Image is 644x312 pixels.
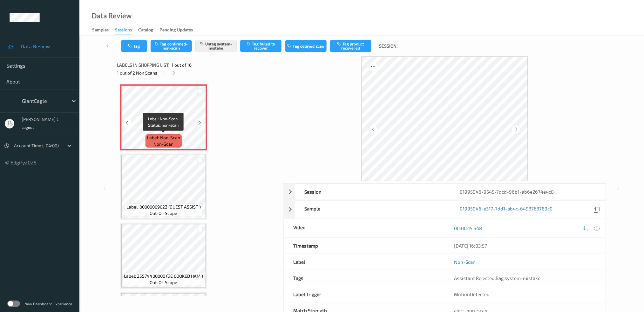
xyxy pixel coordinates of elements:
div: 01995946-9545-7dcd-96b1-ab6e2674e4c8 [451,184,606,200]
div: Label Trigger [284,286,445,302]
div: Session01995946-9545-7dcd-96b1-ab6e2674e4c8 [283,183,606,200]
div: Pending Updates [159,27,193,35]
a: Sessions [115,26,138,35]
div: Catalog [138,27,153,35]
div: Video [284,219,445,237]
a: Non-Scan [454,259,476,265]
div: Timestamp [284,238,445,254]
a: Samples [92,26,115,35]
a: 00:00:15.648 [454,225,482,231]
div: Sample01995946-e317-7dd1-ab4c-6493763789c0 [283,200,606,219]
a: Catalog [138,26,159,35]
span: Assistant Rejected [454,275,495,281]
div: Sessions [115,27,132,35]
div: 1 out of 2 Non Scans [117,69,279,77]
div: Samples [92,27,109,35]
span: out-of-scope [150,279,178,286]
button: Tag confirmed-non-scan [151,40,192,52]
a: 01995946-e317-7dd1-ab4c-6493763789c0 [460,205,553,214]
span: Bag [496,275,504,281]
span: , , [454,275,541,281]
button: Tag delayed scan [285,40,327,52]
div: Sample [295,201,451,219]
span: Labels in shopping list: [117,62,169,68]
span: Label: 25574400000 (GE COOKED HAM ) [124,273,203,279]
span: 1 out of 16 [172,62,192,68]
span: system-mistake [505,275,541,281]
div: Data Review [92,13,132,19]
a: Pending Updates [159,26,199,35]
div: Tags [284,270,445,286]
div: Session [295,184,451,200]
div: MotionDetected [445,286,606,302]
span: non-scan [154,141,174,147]
span: Label: 00000009023 (GUEST ASSIST ) [126,204,201,210]
button: Tag [121,40,147,52]
button: Tag failed to recover [240,40,281,52]
span: Label: Non-Scan [147,135,180,141]
span: Session: [379,43,398,49]
div: [DATE] 16:03:57 [454,242,596,249]
div: Label [284,254,445,270]
button: Tag product recovered [330,40,371,52]
span: out-of-scope [150,210,178,216]
button: Untag system-mistake [195,40,237,52]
